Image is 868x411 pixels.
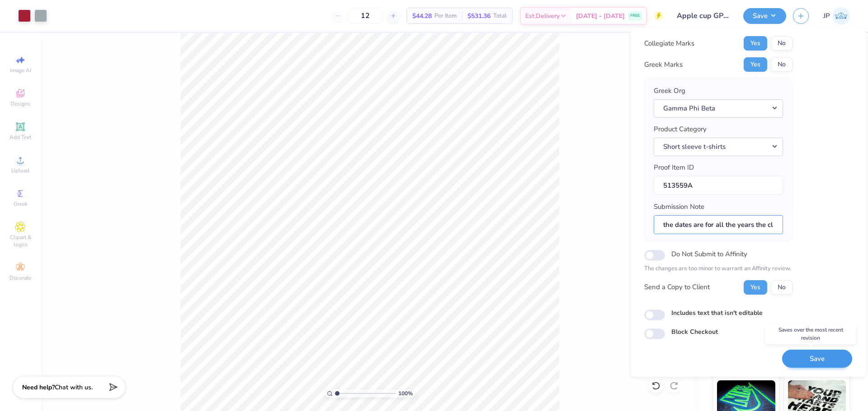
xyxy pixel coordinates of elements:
button: Short sleeve t-shirts [654,138,783,156]
label: Block Checkout [671,327,718,337]
span: Est. Delivery [525,11,560,21]
span: Designs [10,100,30,107]
span: Total [493,11,507,21]
span: 100 % [398,389,413,397]
span: FREE [630,13,640,19]
span: JP [823,11,830,21]
label: Submission Note [654,202,704,212]
span: Per Item [434,11,457,21]
div: Greek Marks [644,60,683,70]
input: Add a note for Affinity [654,215,783,235]
label: Proof Item ID [654,162,694,173]
button: Gamma Phi Beta [654,99,783,118]
input: – – [348,8,383,24]
a: JP [823,7,850,25]
img: John Paul Torres [832,7,850,25]
button: Yes [744,36,767,51]
span: Chat with us. [55,383,93,392]
div: Saves over the most recent revision [765,323,856,344]
button: No [771,36,793,51]
button: Yes [744,280,767,295]
button: Save [743,8,786,24]
span: Greek [14,200,28,208]
span: Image AI [10,67,31,74]
label: Includes text that isn't editable [671,308,763,318]
div: Collegiate Marks [644,38,694,49]
label: Do Not Submit to Affinity [671,248,747,260]
label: Product Category [654,124,707,134]
p: The changes are too minor to warrant an Affinity review. [644,264,793,273]
input: Untitled Design [670,7,736,25]
label: Greek Org [654,86,685,96]
span: Clipart & logos [5,234,36,248]
span: $44.28 [412,11,432,21]
span: Decorate [9,274,31,282]
button: No [771,57,793,72]
strong: Need help? [22,383,55,392]
button: Save [782,350,852,368]
span: Upload [11,167,29,174]
button: Yes [744,57,767,72]
div: Send a Copy to Client [644,282,710,292]
span: [DATE] - [DATE] [576,11,625,21]
button: No [771,280,793,295]
span: Add Text [9,134,31,141]
span: $531.36 [467,11,491,21]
